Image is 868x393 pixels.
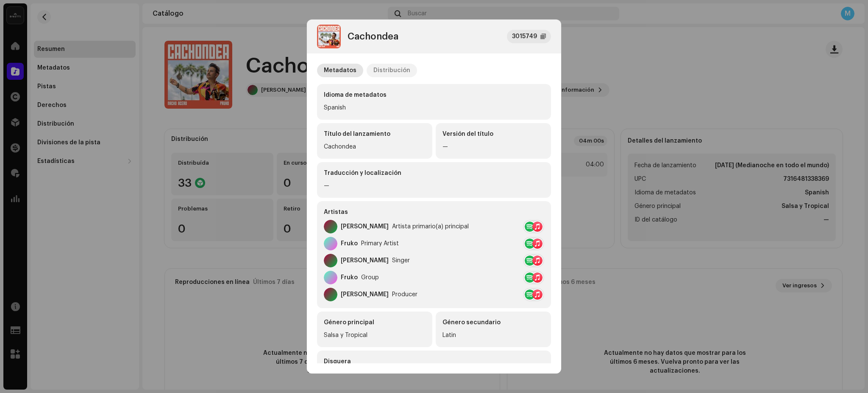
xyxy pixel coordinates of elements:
div: — [324,181,544,191]
div: Género secundario [442,318,544,327]
div: Distribución [373,64,410,77]
div: [PERSON_NAME] [341,223,389,230]
div: Singer [392,257,410,264]
div: [PERSON_NAME] [341,291,389,298]
div: Salsa y Tropical [324,330,426,340]
div: Artista primario(a) principal [392,223,469,230]
div: Spanish [324,103,544,113]
div: Cachondea [348,31,398,42]
div: — [442,142,544,152]
div: Producer [392,291,417,298]
div: Fruko [341,240,358,247]
div: Cachondea [324,142,426,152]
div: Género principal [324,318,426,327]
div: 3015749 [512,31,537,42]
div: Traducción y localización [324,169,544,177]
div: Idioma de metadatos [324,91,544,99]
div: Versión del título [442,130,544,138]
div: [PERSON_NAME] [341,257,389,264]
div: Artistas [324,208,544,216]
div: Título del lanzamiento [324,130,426,138]
div: Fruko [341,274,358,281]
div: Latin [442,330,544,340]
img: d3cf8a95-eef2-4f19-a8bc-487e2a109551 [317,25,341,48]
div: Disquera [324,357,544,366]
div: Primary Artist [361,240,399,247]
div: Metadatos [324,64,356,77]
div: Group [361,274,379,281]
